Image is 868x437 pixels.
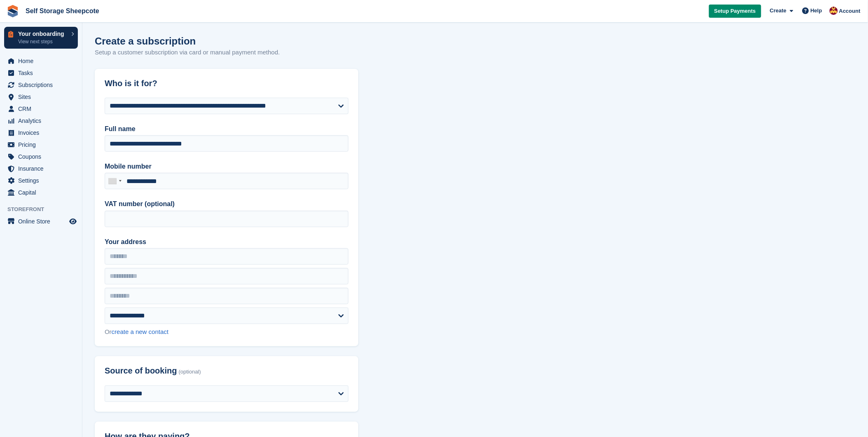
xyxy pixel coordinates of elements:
a: Preview store [68,216,78,226]
a: menu [4,151,78,162]
span: Invoices [18,127,68,139]
span: Online Store [18,216,68,227]
a: menu [4,55,78,67]
h2: Who is it for? [105,79,349,88]
span: Storefront [7,205,82,214]
h1: Create a subscription [95,35,196,47]
span: Setup Payments [714,7,756,15]
a: create a new contact [112,328,168,335]
a: Self Storage Sheepcote [22,4,103,18]
a: menu [4,115,78,127]
span: (optional) [179,369,201,375]
a: menu [4,175,78,186]
img: Tom Allen [830,7,838,15]
div: Or [105,327,349,337]
span: Coupons [18,151,68,162]
a: menu [4,139,78,150]
span: Insurance [18,163,68,174]
a: Setup Payments [709,5,761,18]
a: menu [4,79,78,91]
a: menu [4,187,78,198]
span: Create [770,7,786,15]
span: Source of booking [105,366,177,376]
a: menu [4,127,78,139]
span: Analytics [18,115,68,127]
span: Capital [18,187,68,198]
p: Your onboarding [18,31,67,37]
span: Help [811,7,822,15]
a: menu [4,103,78,115]
label: Your address [105,237,349,247]
img: stora-icon-8386f47178a22dfd0bd8f6a31ec36ba5ce8667c1dd55bd0f319d3a0aa187defe.svg [7,5,19,17]
label: Full name [105,124,349,134]
a: menu [4,67,78,79]
span: Sites [18,91,68,103]
a: menu [4,163,78,174]
span: Pricing [18,139,68,150]
span: Tasks [18,67,68,79]
a: Your onboarding View next steps [4,27,78,49]
label: Mobile number [105,162,349,172]
label: VAT number (optional) [105,199,349,209]
span: Home [18,55,68,67]
span: Account [839,7,861,15]
a: menu [4,91,78,103]
span: CRM [18,103,68,115]
p: Setup a customer subscription via card or manual payment method. [95,48,280,57]
p: View next steps [18,38,67,45]
span: Subscriptions [18,79,68,91]
a: menu [4,216,78,227]
span: Settings [18,175,68,186]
